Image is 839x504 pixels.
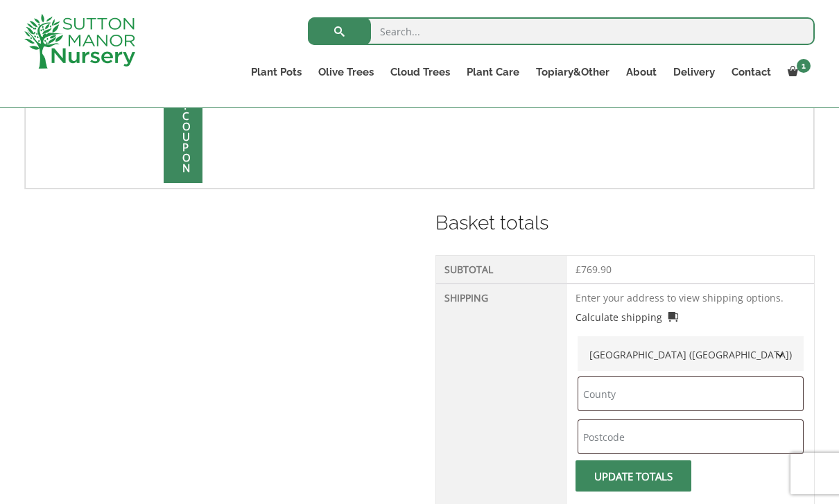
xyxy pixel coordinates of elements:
button: Update totals [576,460,691,492]
a: Topiary&Other [528,62,618,82]
span: 1 [797,59,811,73]
span: £ [576,263,581,276]
span: United Kingdom (UK) [585,343,797,366]
input: Postcode [578,419,804,454]
a: Olive Trees [310,62,382,82]
a: Delivery [665,62,723,82]
input: County [578,376,804,411]
a: Contact [723,62,779,82]
a: Cloud Trees [382,62,458,82]
a: Calculate shipping [576,310,678,324]
a: 1 [779,62,815,82]
img: logo [24,14,135,69]
a: About [618,62,665,82]
th: Subtotal [436,256,567,284]
bdi: 769.90 [576,263,612,276]
h2: Basket totals [435,209,815,238]
span: United Kingdom (UK) [578,336,804,371]
input: Apply coupon [164,48,202,183]
input: Search... [308,17,815,45]
a: Plant Pots [243,62,310,82]
a: Plant Care [458,62,528,82]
